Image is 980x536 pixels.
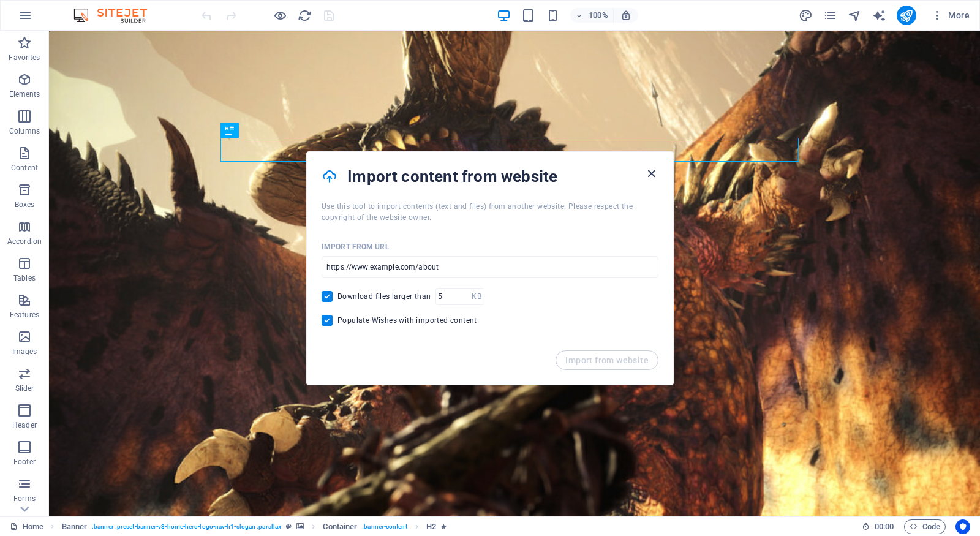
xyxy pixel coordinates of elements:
[322,242,390,252] p: Import from URL
[9,126,40,136] p: Columns
[322,256,658,278] input: https://www.example.com/about
[322,202,633,222] span: Use this tool to import contents (text and files) from another website. Please respect the copyri...
[13,273,36,283] p: Tables
[15,383,34,393] p: Slider
[799,8,813,23] button: design
[296,523,304,530] i: This element contains a background
[799,9,813,23] i: Design (Ctrl+Alt+Y)
[848,8,862,23] button: navigator
[12,347,37,357] p: Images
[273,8,287,23] button: Click here to leave preview mode and continue editing
[823,8,838,23] button: pages
[337,292,431,301] span: Download files larger than
[323,519,357,534] span: Click to select. Double-click to edit
[435,288,472,305] input: 5
[7,236,42,246] p: Accordion
[10,310,39,320] p: Features
[589,8,608,23] h6: 100%
[872,8,887,23] button: text_generator
[883,522,885,531] span: :
[12,420,37,430] p: Header
[298,9,312,23] i: Reload page
[62,519,88,534] span: Click to select. Double-click to edit
[875,519,894,534] span: 00 00
[62,519,447,534] nav: breadcrumb
[11,163,38,173] p: Content
[92,519,281,534] span: . banner .preset-banner-v3-home-hero-logo-nav-h1-slogan .parallax
[9,89,40,99] p: Elements
[13,494,36,504] p: Forms
[931,9,970,21] span: More
[862,519,894,534] h6: Session time
[426,519,436,534] span: Click to select. Double-click to edit
[286,523,292,530] i: This element is a customizable preset
[472,290,481,303] p: KB
[441,523,447,530] i: Element contains an animation
[362,519,407,534] span: . banner-content
[15,200,35,209] p: Boxes
[297,8,312,23] button: reload
[956,519,970,534] button: Usercentrics
[897,6,916,25] button: publish
[13,457,36,467] p: Footer
[70,8,162,23] img: Editor Logo
[347,167,644,186] h4: Import content from website
[910,519,940,534] span: Code
[10,519,43,534] a: Click to cancel selection. Double-click to open Pages
[337,315,477,325] span: Populate Wishes with imported content
[9,53,40,62] p: Favorites
[823,9,837,23] i: Pages (Ctrl+Alt+S)
[620,10,631,21] i: On resize automatically adjust zoom level to fit chosen device.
